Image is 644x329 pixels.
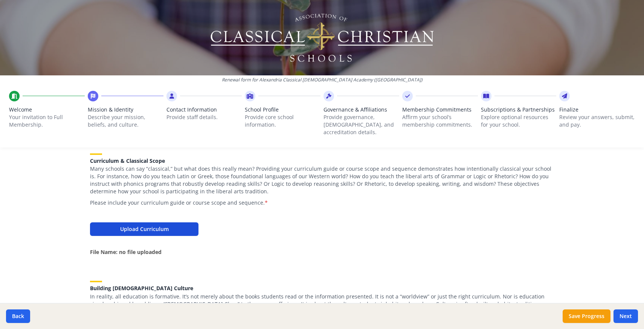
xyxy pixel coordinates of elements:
span: Governance & Affiliations [324,106,399,113]
button: Next [613,309,638,323]
button: Upload Curriculum [90,222,198,236]
span: Finalize [559,106,635,113]
p: Your invitation to Full Membership. [9,113,85,129]
h5: Curriculum & Classical Scope [90,158,554,164]
p: Review your answers, submit, and pay. [559,113,635,129]
span: Welcome [9,106,85,113]
strong: File Name: no file uploaded [90,248,162,256]
span: Subscriptions & Partnerships [481,106,557,113]
h5: Building [DEMOGRAPHIC_DATA] Culture [90,285,554,291]
span: Mission & Identity [88,106,163,113]
span: Membership Commitments [402,106,478,113]
p: Affirm your school’s membership commitments. [402,113,478,129]
p: Please include your curriculum guide or course scope and sequence. [90,199,554,207]
button: Save Progress [563,309,610,323]
p: Many schools can say “classical,” but what does this really mean? Providing your curriculum guide... [90,165,554,195]
p: Explore optional resources for your school. [481,113,557,129]
button: Back [6,309,30,323]
p: Provide staff details. [166,113,242,121]
p: Provide governance, [DEMOGRAPHIC_DATA], and accreditation details. [324,113,399,136]
p: In reality, all education is formative. It’s not merely about the books students read or the info... [90,293,554,315]
p: Provide core school information. [245,113,320,129]
span: Contact Information [166,106,242,113]
p: Describe your mission, beliefs, and culture. [88,113,163,129]
img: Logo [209,11,435,64]
span: School Profile [245,106,320,113]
